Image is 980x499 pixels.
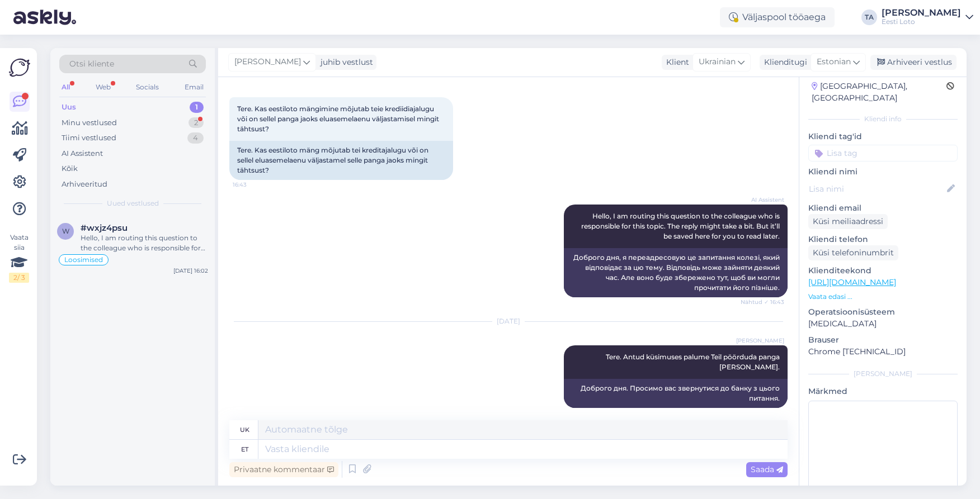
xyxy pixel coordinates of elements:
div: Uus [62,102,76,113]
div: [GEOGRAPHIC_DATA], [GEOGRAPHIC_DATA] [812,80,946,104]
a: [URL][DOMAIN_NAME] [808,277,896,287]
span: Tere. Antud küsimuses palume Teil pöörduda panga [PERSON_NAME]. [606,353,781,371]
div: 2 [189,117,204,129]
div: [PERSON_NAME] [882,8,961,17]
div: Privaatne kommentaar [229,462,338,477]
p: Chrome [TECHNICAL_ID] [808,346,958,358]
input: Lisa tag [808,145,958,161]
div: et [241,440,248,459]
span: Otsi kliente [69,58,114,70]
a: [PERSON_NAME]Eesti Loto [882,8,973,26]
div: All [59,80,72,94]
p: Klienditeekond [808,265,958,277]
div: Vaata siia [9,232,29,283]
div: Eesti Loto [882,17,961,26]
p: [MEDICAL_DATA] [808,318,958,330]
div: Socials [134,80,161,94]
div: Klienditugi [760,56,807,68]
p: Kliendi email [808,202,958,214]
span: [PERSON_NAME] [234,56,301,68]
span: w [62,227,69,235]
div: Kõik [62,163,78,174]
div: AI Assistent [62,148,103,159]
span: Hello, I am routing this question to the colleague who is responsible for this topic. The reply m... [581,212,781,240]
p: Kliendi nimi [808,166,958,178]
span: Uued vestlused [107,198,159,208]
p: Kliendi telefon [808,234,958,245]
p: Kliendi tag'id [808,131,958,142]
div: Tere. Kas eestiloto mäng mõjutab tei kreditajalugu või on sellel eluasemelaenu väljastamel selle ... [229,141,453,180]
div: Web [93,80,113,94]
div: Arhiveeritud [62,179,107,190]
p: Operatsioonisüsteem [808,306,958,318]
div: Küsi telefoninumbrit [808,245,898,260]
div: Kliendi info [808,114,958,124]
span: Ukrainian [699,56,736,68]
div: Доброго дня, я переадресовую це запитання колезі, який відповідає за цю тему. Відповідь може зайн... [564,248,788,297]
div: [DATE] [229,316,788,326]
span: Estonian [817,56,851,68]
span: 10:05 [742,408,784,417]
div: [DATE] 16:02 [173,267,208,275]
div: Доброго дня. Просимо вас звернутися до банку з цього питання. [564,379,788,408]
div: 2 / 3 [9,273,29,283]
div: Küsi meiliaadressi [808,214,888,229]
div: 4 [187,132,204,144]
span: Tere. Kas eestiloto mängimine mõjutab teie krediidiajalugu või on sellel panga jaoks eluasemelaen... [237,104,441,133]
p: Brauser [808,334,958,346]
span: AI Assistent [742,196,784,204]
div: Hello, I am routing this question to the colleague who is responsible for this topic. The reply m... [81,233,208,253]
input: Lisa nimi [809,183,945,195]
div: TA [861,9,877,25]
span: Nähtud ✓ 16:43 [741,298,784,306]
span: 16:43 [233,180,275,189]
div: juhib vestlust [316,56,373,68]
div: Email [182,80,206,94]
p: Märkmed [808,386,958,397]
div: 1 [190,102,204,113]
div: uk [240,420,249,439]
div: Tiimi vestlused [62,132,116,144]
div: [PERSON_NAME] [808,369,958,379]
div: Klient [662,56,689,68]
img: Askly Logo [9,57,30,78]
span: [PERSON_NAME] [736,336,784,345]
div: Arhiveeri vestlus [870,55,957,70]
p: Vaata edasi ... [808,292,958,302]
span: #wxjz4psu [81,223,128,233]
div: Väljaspool tööaega [720,7,835,27]
div: Minu vestlused [62,117,117,129]
span: Saada [751,464,783,474]
span: Loosimised [64,256,103,263]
